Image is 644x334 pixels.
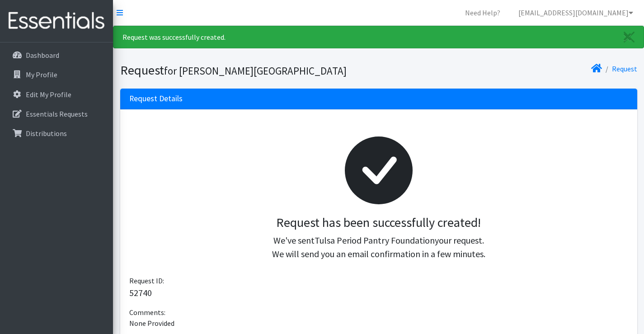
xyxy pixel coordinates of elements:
[113,26,644,48] div: Request was successfully created.
[26,90,71,99] p: Edit My Profile
[4,124,109,142] a: Distributions
[511,4,640,22] a: [EMAIL_ADDRESS][DOMAIN_NAME]
[4,85,109,103] a: Edit My Profile
[129,286,628,300] p: 52740
[136,234,621,261] p: We've sent your request. We will send you an email confirmation in a few minutes.
[120,62,376,78] h1: Request
[612,64,637,73] a: Request
[4,105,109,123] a: Essentials Requests
[26,109,88,118] p: Essentials Requests
[26,70,57,79] p: My Profile
[129,276,164,285] span: Request ID:
[615,26,644,48] a: Close
[26,129,67,138] p: Distributions
[315,235,435,246] span: Tulsa Period Pantry Foundation
[129,94,183,103] h3: Request Details
[4,66,109,84] a: My Profile
[4,6,109,36] img: HumanEssentials
[129,308,165,317] span: Comments:
[458,4,508,22] a: Need Help?
[4,46,109,64] a: Dashboard
[26,51,59,60] p: Dashboard
[164,64,347,77] small: for [PERSON_NAME][GEOGRAPHIC_DATA]
[129,319,174,328] span: None Provided
[136,215,621,231] h3: Request has been successfully created!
